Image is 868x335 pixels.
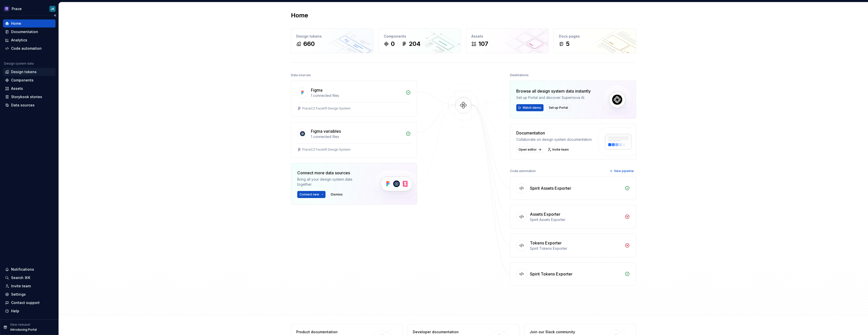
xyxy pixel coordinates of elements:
[311,93,403,98] div: 1 connected files
[51,12,59,19] button: Collapse sidebar
[3,274,56,282] button: Search ⌘K
[11,46,42,51] div: Code automation
[409,40,421,48] div: 204
[530,240,562,246] div: Tokens Exporter
[1,3,58,14] button: PraceJK
[302,148,350,152] div: PraceCZ Facelift Design System
[546,146,571,153] a: Invite team
[11,29,38,34] div: Documentation
[311,128,341,134] div: Figma variables
[3,36,56,44] a: Analytics
[291,122,417,158] a: Figma variables1 connected filesPraceCZ Facelift Design System
[4,6,10,12] img: 63932fde-23f0-455f-9474-7c6a8a4930cd.png
[614,169,634,173] span: New pipeline
[4,62,34,66] div: Design system data
[530,329,603,334] div: Join our Slack community
[530,246,622,251] div: Spirit Tokens Exporter
[11,300,40,305] div: Contact support
[413,329,486,334] div: Developer documentation
[10,323,30,327] p: New release!
[516,95,591,100] div: Set up Portal and discover Supernova AI.
[291,72,311,79] div: Data sources
[3,44,56,52] a: Code automation
[311,134,403,139] div: 1 connected files
[516,130,592,136] div: Documentation
[311,87,322,93] div: Figma
[3,299,56,307] button: Contact support
[3,28,56,36] a: Documentation
[3,282,56,290] a: Invite team
[3,76,56,84] a: Components
[302,106,350,110] div: PraceCZ Facelift Design System
[11,292,26,297] div: Settings
[516,146,543,153] a: Open editor
[471,34,543,39] div: Assets
[296,34,368,39] div: Design tokens
[608,167,636,175] button: New pipeline
[51,7,54,11] div: JK
[3,265,56,273] button: Notifications
[519,148,537,152] span: Open editor
[10,328,37,332] p: Introducing Portal
[523,106,541,110] span: Watch demo
[3,93,56,101] a: Storybook stories
[11,94,42,99] div: Storybook stories
[296,329,370,334] div: Product documentation
[329,191,345,198] button: Dismiss
[530,271,573,277] div: Spirit Tokens Exporter
[11,86,23,91] div: Assets
[291,11,308,19] h2: Home
[549,106,568,110] span: Set up Portal
[11,103,35,108] div: Data sources
[554,29,636,53] a: Docs pages5
[466,29,549,53] a: Assets107
[384,34,456,39] div: Components
[3,307,56,315] button: Help
[478,40,488,48] div: 107
[12,6,22,11] div: Prace
[297,191,325,198] button: Connect new
[3,19,56,27] a: Home
[297,170,365,176] div: Connect more data sources
[3,68,56,76] a: Design tokens
[303,40,315,48] div: 660
[3,101,56,109] a: Data sources
[297,177,365,187] div: Bring all your design system data together.
[516,137,592,142] div: Collaborate on design system documentation.
[11,284,31,289] div: Invite team
[11,275,30,280] div: Search ⌘K
[510,167,536,175] div: Code automation
[11,38,27,43] div: Analytics
[300,192,319,197] span: Connect new
[3,85,56,93] a: Assets
[530,185,571,191] div: Spirit Assets Exporter
[331,192,343,197] span: Dismiss
[510,72,529,79] div: Destinations
[516,88,591,94] div: Browse all design system data instantly
[11,267,34,272] div: Notifications
[547,104,570,111] button: Set up Portal
[552,148,569,152] span: Invite team
[516,104,544,111] button: Watch demo
[11,309,19,314] div: Help
[530,211,560,217] div: Assets Exporter
[11,69,37,74] div: Design tokens
[291,81,417,117] a: Figma1 connected filesPraceCZ Facelift Design System
[566,40,569,48] div: 5
[11,78,34,83] div: Components
[291,29,373,53] a: Design tokens660
[11,21,21,26] div: Home
[3,290,56,298] a: Settings
[391,40,395,48] div: 0
[378,29,461,53] a: Components0204
[530,217,622,222] div: Spirit Assets Exporter
[559,34,631,39] div: Docs pages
